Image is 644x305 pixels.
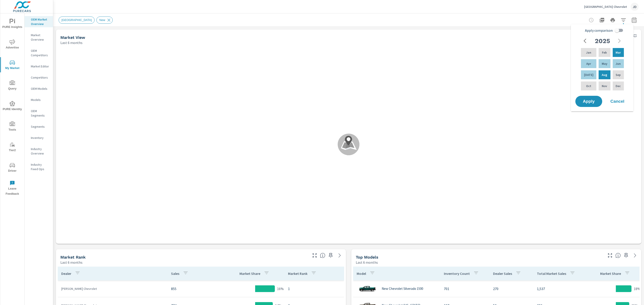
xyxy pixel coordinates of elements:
p: Inventory Count [444,271,470,276]
div: Industry Fixed Ops [25,161,53,172]
p: Nov [602,84,607,88]
div: New [96,17,113,24]
span: Tier2 [2,142,23,153]
button: Select Date Range [630,16,639,25]
div: Market Editor [25,63,53,70]
div: Industry Overview [25,146,53,157]
p: Feb [602,50,607,55]
button: Make Fullscreen [311,252,318,259]
p: Mar [616,50,621,55]
p: Apr [586,61,591,66]
p: OEM Models [31,86,49,91]
span: Advertise [2,39,23,50]
p: Market Share [239,271,260,276]
div: OEM Segments [25,108,53,119]
p: Aug [602,73,607,77]
p: Dec [616,84,621,88]
p: Competitors [31,75,49,80]
div: OEM Models [25,85,53,92]
p: Market Share [600,271,621,276]
div: Inventory [25,134,53,141]
p: 701 [444,286,486,291]
p: [DATE] [584,73,593,77]
span: Save this to your personalized report [623,252,630,259]
p: Segments [31,124,49,129]
p: 16% [277,286,284,291]
p: 855 [171,286,222,291]
p: 18% [634,286,640,291]
p: OEM Competitors [31,48,49,57]
p: 1,537 [537,286,584,291]
h5: Top Models [356,255,378,259]
span: Apply [580,99,598,103]
p: Last 6 months [60,260,83,265]
img: glamour [358,282,376,295]
p: May [602,61,607,66]
p: [PERSON_NAME] Chevrolet [61,286,164,291]
span: Save this to your personalized report [327,252,334,259]
div: nav menu [0,13,24,198]
p: [GEOGRAPHIC_DATA] Chevrolet [584,5,627,9]
h2: 2025 [595,37,610,45]
h5: Market Rank [60,255,86,259]
button: Apply [575,96,602,107]
p: 270 [493,286,530,291]
p: Market Editor [31,64,49,69]
span: Find the biggest opportunities within your model lineup nationwide. [Source: Market registration ... [615,253,621,258]
p: Sep [616,73,621,77]
div: Competitors [25,74,53,81]
div: JD [631,3,639,11]
p: Last 6 months [60,40,83,45]
div: OEM Competitors [25,47,53,58]
span: Driver [2,163,23,173]
p: Last 6 months [356,260,378,265]
button: Make Fullscreen [606,252,614,259]
span: Apply comparison [585,28,613,33]
span: Cancel [608,99,626,103]
span: Market Rank shows you how you rank, in terms of sales, to other dealerships in your market. “Mark... [320,253,325,258]
span: New [97,18,108,22]
p: Jan [586,50,591,55]
button: Minimize Widget [631,32,639,39]
p: Dealer [61,271,71,276]
span: Leave Feedback [2,180,23,196]
span: [GEOGRAPHIC_DATA] [59,18,94,22]
div: OEM Market Overview [25,16,53,27]
p: Jun [616,61,621,66]
p: Model [357,271,366,276]
button: Cancel [604,96,631,107]
div: Models [25,96,53,103]
span: PURE Insights [2,19,23,30]
p: Industry Overview [31,147,49,156]
p: Models [31,98,49,102]
p: Dealer Sales [493,271,512,276]
button: "Export Report to PDF" [597,16,606,25]
span: My Market [2,60,23,71]
p: Industry Fixed Ops [31,162,49,171]
p: OEM Market Overview [31,17,49,26]
p: New Chevrolet Silverado 1500 [382,287,423,291]
p: Market Rank [288,271,307,276]
span: Query [2,80,23,91]
span: Tools [2,121,23,132]
p: Sales [171,271,179,276]
p: Market Overview [31,33,49,42]
p: Total Market Sales [537,271,566,276]
p: Oct [586,84,591,88]
a: See more details in report [631,252,639,259]
p: Inventory [31,136,49,140]
div: Segments [25,123,53,130]
p: OEM Segments [31,109,49,118]
p: 1 [288,286,340,291]
h5: Market View [60,35,85,40]
span: PURE Identity [2,101,23,112]
div: Market Overview [25,32,53,43]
